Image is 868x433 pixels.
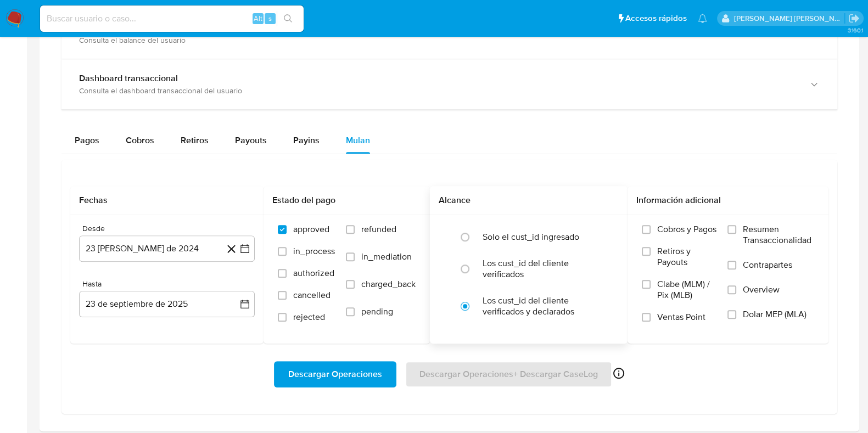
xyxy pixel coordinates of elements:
[254,13,262,24] span: Alt
[40,12,304,26] input: Buscar usuario o caso...
[847,26,863,35] span: 3.160.1
[734,13,845,24] p: noelia.huarte@mercadolibre.com
[277,11,299,26] button: search-icon
[848,13,860,24] a: Salir
[625,13,687,24] span: Accesos rápidos
[698,14,707,23] a: Notificaciones
[268,13,272,24] span: s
